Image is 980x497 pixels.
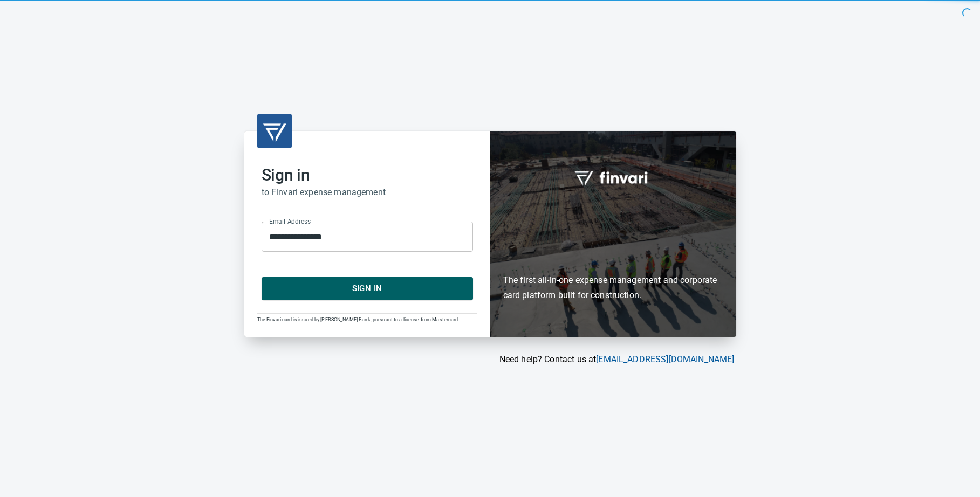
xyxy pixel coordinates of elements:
h6: The first all-in-one expense management and corporate card platform built for construction. [503,210,723,303]
span: The Finvari card is issued by [PERSON_NAME] Bank, pursuant to a license from Mastercard [257,317,458,322]
button: Sign In [262,277,473,300]
img: fullword_logo_white.png [573,165,654,190]
a: [EMAIL_ADDRESS][DOMAIN_NAME] [596,354,734,364]
p: Need help? Contact us at [244,353,735,366]
h6: to Finvari expense management [262,185,473,200]
h2: Sign in [262,165,473,185]
img: transparent_logo.png [262,118,287,144]
span: Sign In [273,281,461,295]
div: Finvari [490,131,736,336]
